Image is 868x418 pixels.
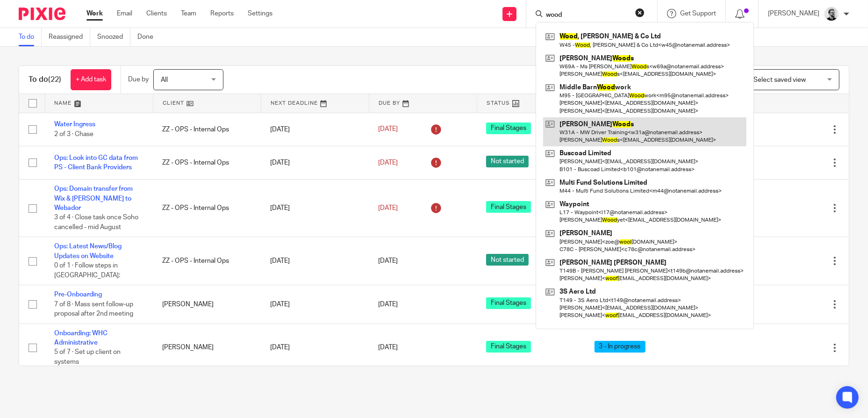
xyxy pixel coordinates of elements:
h1: To do [29,75,61,85]
td: ZZ - OPS - Internal Ops [153,237,261,285]
img: Jack_2025.jpg [824,7,839,22]
span: [DATE] [378,258,398,264]
td: ZZ - OPS - Internal Ops [153,180,261,237]
td: ZZ - OPS - Internal Ops [153,146,261,179]
p: Due by [128,75,149,84]
td: ZZ - OPS - Internal Ops [153,113,261,146]
td: [DATE] [261,146,369,179]
img: Pixie [19,7,65,20]
a: Clients [146,9,167,18]
button: Clear [635,8,645,17]
span: [DATE] [378,159,398,166]
a: Ops: Latest News/Blog Updates on Website [54,243,122,259]
span: Get Support [680,10,716,17]
p: [PERSON_NAME] [768,9,819,18]
span: [DATE] [378,205,398,211]
a: Reassigned [49,28,90,46]
a: Team [181,9,196,18]
span: [DATE] [378,301,398,308]
td: [DATE] [261,237,369,285]
td: [PERSON_NAME] [153,324,261,372]
span: 2 of 3 · Chase [54,131,93,137]
span: Not started [486,254,529,266]
a: Done [137,28,160,46]
a: Water Ingress [54,121,95,128]
span: [DATE] [378,345,398,351]
span: Final Stages [486,341,531,353]
a: Pre-Onboarding [54,291,102,298]
a: Settings [248,9,273,18]
a: To do [19,28,42,46]
a: Ops: Look into GC data from PS - Client Bank Providers [54,155,138,171]
span: 3 - In progress [595,341,646,353]
td: [DATE] [261,324,369,372]
span: 0 of 1 · Follow steps in [GEOGRAPHIC_DATA]: [54,262,120,279]
span: Not started [486,156,529,167]
span: Select saved view [753,77,806,83]
input: Search [545,11,629,20]
span: [DATE] [378,126,398,133]
td: [PERSON_NAME] [153,285,261,324]
span: Final Stages [486,297,531,309]
td: [DATE] [261,285,369,324]
span: Final Stages [486,123,531,134]
span: (22) [48,76,61,83]
td: [DATE] [261,180,369,237]
a: Ops: Domain transfer from Wix & [PERSON_NAME] to Webador [54,186,133,211]
a: Email [117,9,132,18]
a: Onboarding: WHC Administrative [54,330,108,346]
span: 5 of 7 · Set up client on systems [54,349,121,366]
span: 3 of 4 · Close task once Soho cancelled - mid August [54,215,138,231]
span: All [161,77,168,83]
a: Reports [210,9,234,18]
span: 7 of 8 · Mass sent follow-up proposal after 2nd meeting [54,301,133,317]
a: Work [86,9,103,18]
span: Final Stages [486,201,531,213]
td: [DATE] [261,113,369,146]
a: Snoozed [97,28,130,46]
a: + Add task [71,69,111,90]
